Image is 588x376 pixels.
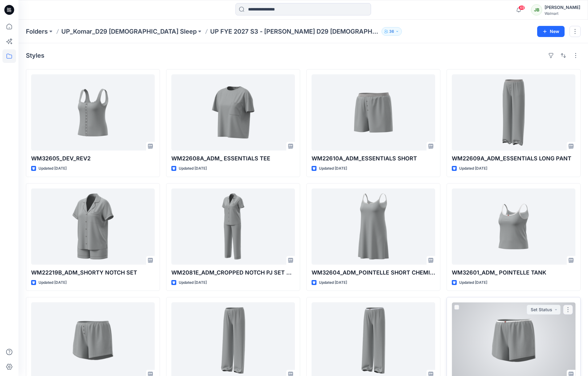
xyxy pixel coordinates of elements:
[452,74,575,151] a: WM22609A_ADM_ESSENTIALS LONG PANT
[545,11,580,16] div: Walmart
[312,268,435,277] p: WM32604_ADM_POINTELLE SHORT CHEMISE
[31,268,155,277] p: WM22219B_ADM_SHORTY NOTCH SET
[459,165,487,172] p: Updated [DATE]
[179,165,207,172] p: Updated [DATE]
[531,4,542,15] div: JB
[382,27,402,36] button: 36
[312,74,435,151] a: WM22610A_ADM_ESSENTIALS SHORT
[31,154,155,163] p: WM32605_DEV_REV2
[537,26,565,37] button: New
[312,154,435,163] p: WM22610A_ADM_ESSENTIALS SHORT
[389,28,394,35] p: 36
[452,268,575,277] p: WM32601_ADM_ POINTELLE TANK
[39,279,67,286] p: Updated [DATE]
[61,27,197,36] a: UP_Komar_D29 [DEMOGRAPHIC_DATA] Sleep
[39,165,67,172] p: Updated [DATE]
[31,188,155,265] a: WM22219B_ADM_SHORTY NOTCH SET
[31,74,155,151] a: WM32605_DEV_REV2
[171,268,295,277] p: WM2081E_ADM_CROPPED NOTCH PJ SET WITH STRAIGHT HEM TOP
[171,74,295,151] a: WM22608A_ADM_ ESSENTIALS TEE
[210,27,379,36] p: UP FYE 2027 S3 - [PERSON_NAME] D29 [DEMOGRAPHIC_DATA] Sleepwear
[179,279,207,286] p: Updated [DATE]
[452,188,575,265] a: WM32601_ADM_ POINTELLE TANK
[26,52,44,59] h4: Styles
[319,279,347,286] p: Updated [DATE]
[171,188,295,265] a: WM2081E_ADM_CROPPED NOTCH PJ SET WITH STRAIGHT HEM TOP
[518,5,525,10] span: 49
[312,188,435,265] a: WM32604_ADM_POINTELLE SHORT CHEMISE
[26,27,48,36] a: Folders
[319,165,347,172] p: Updated [DATE]
[459,279,487,286] p: Updated [DATE]
[545,4,580,11] div: [PERSON_NAME]
[171,154,295,163] p: WM22608A_ADM_ ESSENTIALS TEE
[452,154,575,163] p: WM22609A_ADM_ESSENTIALS LONG PANT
